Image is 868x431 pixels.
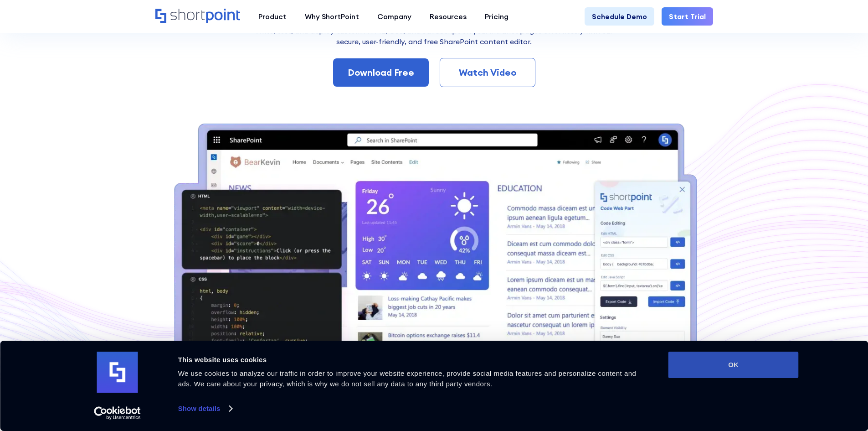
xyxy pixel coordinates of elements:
[258,11,287,22] div: Product
[348,66,414,79] div: Download Free
[440,58,535,87] a: Watch Video
[668,352,799,378] button: OK
[77,406,157,420] a: Usercentrics Cookiebot - opens in a new window
[377,11,411,22] div: Company
[178,354,648,365] div: This website uses cookies
[250,25,619,47] p: Write, test, and deploy custom HTML, CSS, and JavaScript on your intranet pages effortlessly wi﻿t...
[97,352,138,393] img: logo
[368,7,421,26] a: Company
[249,7,296,26] a: Product
[455,66,520,79] div: Watch Video
[662,7,713,26] a: Start Trial
[296,7,368,26] a: Why ShortPoint
[421,7,476,26] a: Resources
[305,11,359,22] div: Why ShortPoint
[178,402,232,415] a: Show details
[485,11,508,22] div: Pricing
[430,11,467,22] div: Resources
[585,7,654,26] a: Schedule Demo
[333,58,429,87] a: Download Free
[476,7,518,26] a: Pricing
[155,9,240,24] a: Home
[178,369,637,388] span: We use cookies to analyze our traffic in order to improve your website experience, provide social...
